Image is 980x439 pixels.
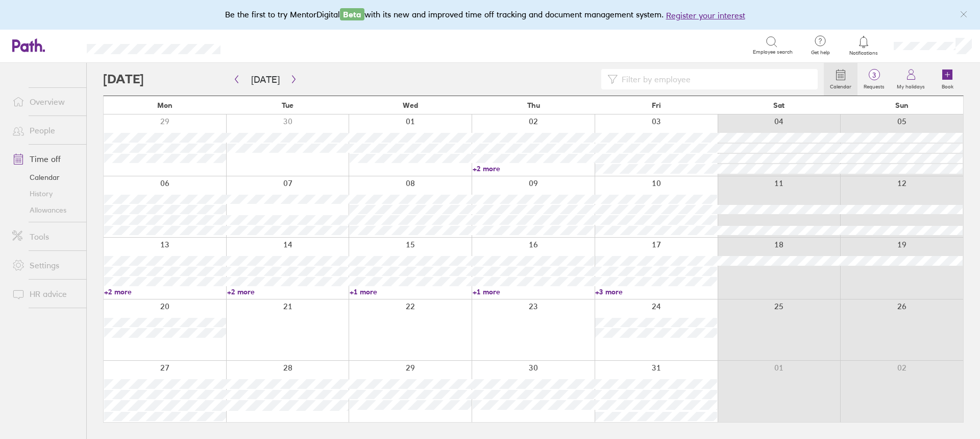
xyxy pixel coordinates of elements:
a: Book [931,63,964,96]
a: HR advice [4,284,86,304]
label: Book [936,81,960,90]
span: Get help [804,50,837,56]
div: Be the first to try MentorDigital with its new and improved time off tracking and document manage... [225,8,755,21]
a: Calendar [4,169,86,186]
a: Allowances [4,202,86,218]
label: Calendar [824,81,857,90]
span: Sun [895,101,909,109]
span: Notifications [847,50,880,56]
a: +1 more [473,287,595,296]
label: My holidays [891,81,931,90]
a: +2 more [104,287,226,296]
a: Notifications [847,35,880,56]
a: Overview [4,91,86,112]
input: Filter by employee [618,70,812,89]
span: Mon [157,101,173,109]
a: Settings [4,255,86,275]
a: People [4,120,86,141]
label: Requests [857,81,891,90]
span: Wed [403,101,418,109]
button: [DATE] [243,71,288,88]
a: 3Requests [857,63,891,96]
button: Register your interest [666,9,745,21]
span: Beta [340,8,364,20]
a: +2 more [227,287,349,296]
a: Time off [4,149,86,169]
span: Sat [773,101,785,109]
span: Thu [527,101,540,109]
span: Fri [652,101,661,109]
a: Calendar [824,63,857,96]
span: 3 [857,71,891,79]
a: My holidays [891,63,931,96]
a: History [4,186,86,202]
div: Search [248,40,274,50]
span: Tue [282,101,293,109]
a: +3 more [595,287,717,296]
a: Tools [4,226,86,247]
a: +1 more [350,287,472,296]
span: Employee search [753,49,793,55]
a: +2 more [473,164,595,173]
